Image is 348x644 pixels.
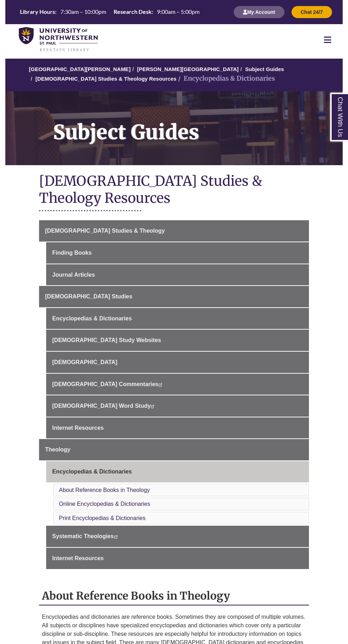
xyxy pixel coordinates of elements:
a: About Reference Books in Theology [59,487,150,493]
a: Theology [39,439,309,460]
h2: About Reference Books in Theology [39,587,309,606]
a: [DEMOGRAPHIC_DATA] Commentaries [46,374,309,395]
a: Journal Articles [46,264,309,286]
span: Theology [45,447,70,453]
a: Print Encyclopedias & Dictionaries [59,515,146,521]
i: This link opens in a new window [114,535,118,539]
i: This link opens in a new window [151,405,154,408]
a: Systematic Theologies [46,526,309,547]
i: This link opens in a new window [158,383,162,386]
a: [DEMOGRAPHIC_DATA] [46,352,309,373]
table: Hours Today [17,8,202,16]
a: [DEMOGRAPHIC_DATA] Studies & Theology [39,220,309,242]
a: Chat 24/7 [292,9,332,15]
button: Chat 24/7 [292,6,332,18]
a: [DEMOGRAPHIC_DATA] Studies [39,286,309,307]
span: [DEMOGRAPHIC_DATA] Studies & Theology [45,228,165,234]
th: Library Hours: [17,8,58,16]
a: Hours Today [17,8,202,16]
a: Encyclopedias & Dictionaries [46,461,309,482]
h1: Subject Guides [45,91,343,156]
a: Internet Resources [46,417,309,439]
div: Guide Page Menu [39,220,309,569]
a: Finding Books [46,242,309,264]
span: [DEMOGRAPHIC_DATA] Studies [45,293,132,299]
a: Internet Resources [46,548,309,569]
a: My Account [234,9,284,15]
li: Encyclopedias & Dictionaries [176,74,275,84]
a: [GEOGRAPHIC_DATA][PERSON_NAME] [29,66,131,72]
a: [PERSON_NAME][GEOGRAPHIC_DATA] [137,66,239,72]
a: [DEMOGRAPHIC_DATA] Study Websites [46,330,309,351]
a: Subject Guides [5,91,343,165]
a: Online Encyclopedias & Dictionaries [59,501,150,507]
a: Encyclopedias & Dictionaries [46,308,309,329]
a: [DEMOGRAPHIC_DATA] Word Study [46,395,309,417]
th: Research Desk: [111,8,154,16]
a: Subject Guides [245,66,284,72]
span: 9:00am – 5:00pm [157,8,200,15]
button: My Account [234,6,284,18]
a: [DEMOGRAPHIC_DATA] Studies & Theology Resources [36,76,176,82]
span: 7:30am – 10:00pm [60,8,106,15]
h1: [DEMOGRAPHIC_DATA] Studies & Theology Resources [39,172,309,208]
img: UNWSP Library Logo [19,27,98,52]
